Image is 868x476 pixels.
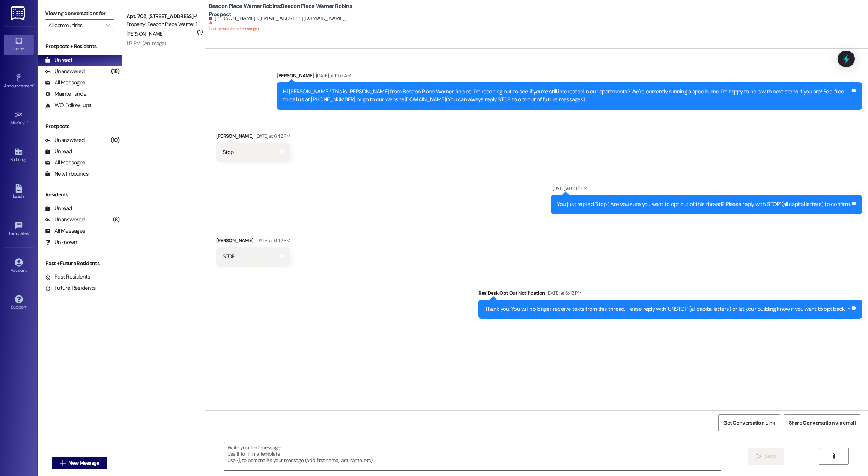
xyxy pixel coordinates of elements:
div: All Messages [45,227,85,235]
span: • [29,230,30,235]
div: Unread [45,205,72,212]
div: Prospects [38,122,122,130]
div: Unanswered [45,136,85,144]
div: All Messages [45,159,85,167]
div: [DATE] at 6:42 PM [253,236,290,244]
div: All Messages [45,79,85,87]
input: All communities [48,19,102,31]
a: Inbox [4,35,34,55]
div: Hi [PERSON_NAME]! This is [PERSON_NAME] from Beacon Place Warner Robins. I’m reaching out to see ... [283,88,850,104]
a: Support [4,293,34,313]
span: Send [765,452,776,460]
span: • [33,82,35,87]
div: Prospects + Residents [38,42,122,50]
div: 1:17 PM: (An Image) [126,40,166,47]
div: (18) [109,66,122,77]
span: • [27,119,28,124]
i:  [756,453,762,459]
div: [PERSON_NAME] [216,132,290,143]
a: [DOMAIN_NAME] [405,96,446,103]
div: Unanswered [45,68,85,75]
span: Share Conversation via email [789,419,856,427]
i:  [60,460,65,466]
i:  [106,22,110,28]
div: Future Residents [45,284,96,292]
div: Thank you. You will no longer receive texts from this thread. Please reply with 'UNSTOP' (all cap... [485,305,850,313]
div: STOP [223,253,235,261]
div: New Inbounds [45,170,89,178]
div: Past Residents [45,273,90,281]
a: Templates • [4,219,34,240]
div: Unread [45,148,72,155]
div: [PERSON_NAME]. ([EMAIL_ADDRESS][DOMAIN_NAME]) [209,14,347,22]
div: Unknown [45,238,77,246]
i:  [831,453,836,459]
label: Viewing conversations for [45,8,114,19]
span: [PERSON_NAME] [126,30,164,37]
a: Site Visit • [4,108,34,129]
div: (10) [109,134,122,146]
div: Property: Beacon Place Warner Robins [126,20,196,28]
div: [PERSON_NAME] [277,72,862,82]
button: New Message [52,457,107,469]
div: ResiDesk Opt Out Notification [478,289,862,300]
a: Leads [4,182,34,202]
img: ResiDesk Logo [11,6,26,20]
div: Residents [38,191,122,199]
div: [PERSON_NAME] [216,236,290,247]
a: Account [4,256,34,276]
b: Beacon Place Warner Robins: Beacon Place Warner Robins Prospect [209,2,359,18]
div: Maintenance [45,90,86,98]
div: (8) [111,214,122,226]
sup: Cannot receive text messages [209,20,259,31]
div: Unanswered [45,216,85,224]
a: Buildings [4,145,34,166]
div: Stop [223,148,234,156]
div: [DATE] at 6:42 PM [253,132,290,140]
span: Get Conversation Link [723,419,775,427]
div: [DATE] at 6:42 PM [545,289,581,297]
div: Past + Future Residents [38,259,122,267]
div: You just replied 'Stop '. Are you sure you want to opt out of this thread? Please reply with 'STO... [557,200,850,208]
button: Send [748,448,785,465]
div: [DATE] at 11:57 AM [314,72,351,80]
button: Share Conversation via email [784,414,860,431]
div: [DATE] at 6:42 PM [551,184,587,192]
div: Unread [45,56,72,64]
span: New Message [68,459,99,467]
button: Get Conversation Link [718,414,780,431]
div: WO Follow-ups [45,101,91,109]
div: Apt. 705, [STREET_ADDRESS]-Warner Robins, LLC [126,12,196,20]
